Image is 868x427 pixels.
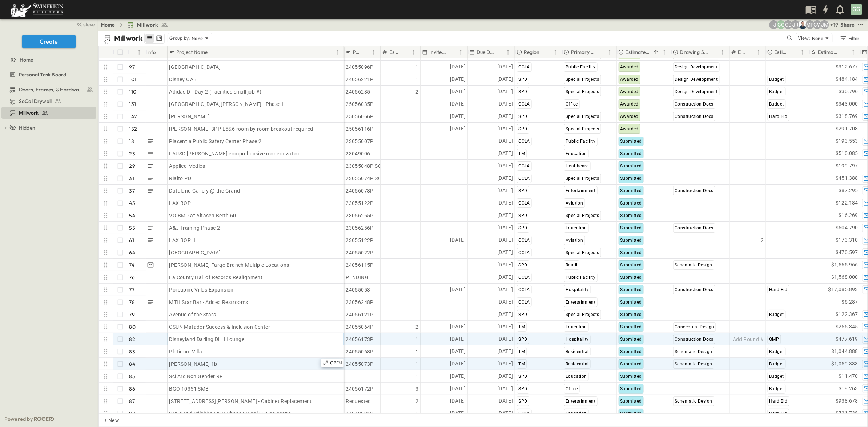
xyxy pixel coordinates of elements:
span: Home [20,56,33,63]
p: 152 [129,125,137,133]
span: $173,310 [836,236,858,244]
span: Special Projects [566,213,599,218]
span: Doors, Frames, & Hardware [19,86,83,93]
span: 1 [415,336,418,343]
span: Entertainment [566,188,596,193]
span: Design Development [675,89,718,94]
span: SPD [519,213,527,218]
span: close [84,21,95,28]
div: GG [851,4,862,15]
a: Home [1,55,95,65]
p: View: [798,34,811,42]
span: [DATE] [497,149,513,158]
span: 23056248P [346,298,374,306]
span: [DATE] [497,75,513,83]
span: [DATE] [497,310,513,319]
div: Info [146,46,168,58]
span: Education [566,324,587,329]
span: Submitted [620,262,642,268]
span: Submitted [620,151,642,156]
span: 24055064P [346,323,374,331]
span: [DATE] [497,261,513,269]
p: P-Code [353,48,360,56]
button: Menu [551,48,560,56]
span: OCLA [519,139,530,144]
span: $470,597 [836,248,858,257]
div: Info [147,42,156,62]
span: Design Development [675,64,718,70]
p: 61 [129,237,134,244]
a: Home [101,21,115,28]
button: Sort [361,48,369,56]
span: 25056066P [346,113,374,120]
span: Millwork [137,21,158,28]
span: $504,790 [836,224,858,232]
span: Budget [769,77,784,82]
span: Submitted [620,139,642,144]
span: Retail [566,262,578,268]
span: [DATE] [497,335,513,343]
p: 82 [129,336,135,343]
button: Menu [606,48,614,56]
span: $122,367 [836,310,858,319]
span: Disney OAB [169,76,197,83]
span: [DATE] [497,162,513,170]
span: Construction Docs [675,102,714,107]
span: $510,085 [836,149,858,158]
button: Sort [790,48,798,56]
span: [PERSON_NAME] [169,113,210,120]
p: 80 [129,323,136,331]
p: 110 [129,88,137,95]
div: GEORGIA WESLEY (georgia.wesley@swinerton.com) [813,20,822,29]
span: [DATE] [497,100,513,108]
span: Awarded [620,77,639,82]
span: OCLA [519,64,530,70]
span: [DATE] [497,323,513,331]
a: Millwork [127,21,168,28]
p: Invite Date [429,48,447,56]
span: 2 [761,237,764,244]
span: TM [519,324,525,329]
span: 2 [415,88,418,95]
div: Doors, Frames, & Hardwaretest [1,84,96,95]
span: La County Hall of Records Realignment [169,274,263,281]
span: [DATE] [450,236,466,244]
p: None [192,35,203,42]
p: Estimate Round [738,48,745,56]
span: Disneyland Darling DLH Lounge [169,336,245,343]
a: Personal Task Board [1,70,95,80]
span: $6,287 [842,298,858,306]
span: OCLA [519,102,530,107]
span: OCLA [519,163,530,169]
span: Submitted [620,188,642,193]
span: Submitted [620,287,642,292]
span: 24056078P [346,187,374,194]
p: 31 [129,175,134,182]
button: test [856,20,865,29]
p: 74 [129,261,134,269]
span: $318,769 [836,112,858,120]
span: [DATE] [497,273,513,281]
span: $484,184 [836,75,858,83]
span: 23056256P [346,224,374,232]
span: LAX BOP I [169,199,194,207]
span: Submitted [620,312,642,317]
span: Applied Medical [169,162,207,170]
span: $87,295 [839,186,859,195]
span: Awarded [620,89,639,94]
span: 24055022P [346,249,374,256]
p: Millwork [114,33,143,43]
span: Entertainment [566,300,596,305]
span: OCLA [519,238,530,243]
span: [DATE] [497,236,513,244]
span: Rialto PD [169,175,192,182]
div: Joshua Russell (joshua.russell@swinerton.com) [791,20,800,29]
span: $30,796 [839,87,859,96]
span: SPD [519,312,527,317]
span: [DATE] [450,124,466,133]
span: Special Projects [566,89,599,94]
span: [DATE] [450,100,466,108]
span: Special Projects [566,312,599,317]
button: Sort [496,48,504,56]
span: [DATE] [450,75,466,83]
